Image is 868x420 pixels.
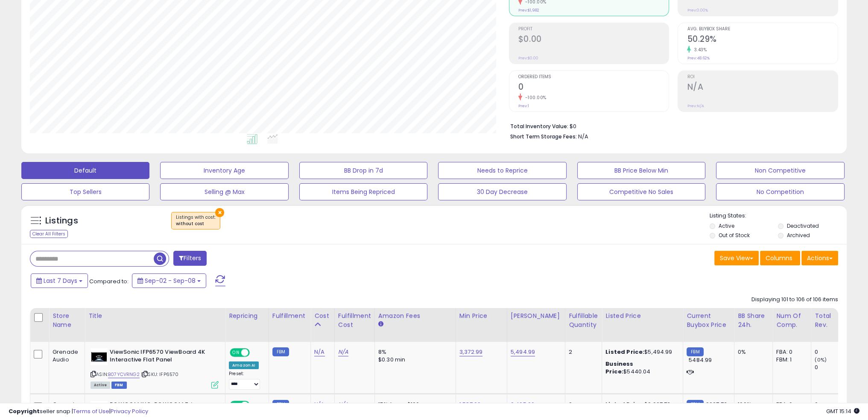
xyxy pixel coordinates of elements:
div: Num of Comp. [776,311,807,329]
span: ON [231,349,241,356]
button: Sep-02 - Sep-08 [132,273,206,288]
div: $0.30 min [378,356,449,364]
small: Prev: $1,982 [518,8,539,13]
button: Needs to Reprice [438,162,566,179]
div: Store Name [53,311,81,329]
small: 3.43% [691,47,707,53]
span: All listings currently available for purchase on Amazon [91,382,110,389]
div: Listed Price [605,311,679,320]
div: 0% [738,348,766,356]
div: ASIN: [91,348,219,388]
div: FBA: 0 [776,348,804,356]
button: 30 Day Decrease [438,183,566,200]
label: Out of Stock [719,232,750,239]
div: 0 [815,364,849,371]
span: FBM [111,382,127,389]
span: Avg. Buybox Share [687,27,838,32]
a: 5,494.99 [511,348,535,356]
a: Terms of Use [73,407,109,415]
a: N/A [338,348,348,356]
h2: 0 [518,82,669,94]
label: Deactivated [787,222,819,229]
button: Last 7 Days [31,273,88,288]
button: BB Drop in 7d [299,162,427,179]
strong: Copyright [9,407,40,415]
div: Amazon AI [229,361,259,369]
div: Clear All Filters [30,230,68,238]
span: Ordered Items [518,75,669,79]
li: $0 [510,120,832,131]
div: [PERSON_NAME] [511,311,561,320]
h2: $0.00 [518,34,669,46]
a: 3,372.99 [459,348,482,356]
label: Active [719,222,734,229]
small: Prev: 48.62% [687,56,709,61]
b: Total Inventory Value: [510,123,568,130]
div: Cost [314,311,331,320]
span: Columns [766,254,792,262]
img: 41P5TuG76zL._SL40_.jpg [91,348,108,365]
label: Archived [787,232,810,239]
span: 5484.99 [689,356,712,364]
p: Listing States: [710,212,847,220]
b: Business Price: [605,360,633,376]
button: Default [21,162,149,179]
small: Amazon Fees. [378,320,383,328]
span: ROI [687,75,838,79]
a: N/A [314,348,324,356]
h5: Listings [45,215,78,227]
span: OFF [248,349,262,356]
div: Amazon Fees [378,311,452,320]
div: seller snap | | [9,408,148,416]
button: Selling @ Max [160,183,288,200]
a: Privacy Policy [111,407,148,415]
div: $5,494.99 [605,348,676,356]
div: Total Rev. [815,311,846,329]
span: Last 7 Days [44,276,77,285]
button: Columns [760,251,800,265]
a: B07YCVRNG2 [108,371,140,378]
button: Competitive No Sales [577,183,705,200]
small: Prev: 0.00% [687,8,707,13]
span: Sep-02 - Sep-08 [145,276,196,285]
small: Prev: N/A [687,103,704,109]
span: Profit [518,27,669,32]
div: Grenade Audio [53,348,78,364]
h2: 50.29% [687,34,838,46]
button: Top Sellers [21,183,149,200]
small: FBM [687,347,703,356]
div: Title [88,311,222,320]
div: BB Share 24h. [738,311,769,329]
b: ViewSonic IFP6570 ViewBoard 4K Interactive Flat Panel [110,348,213,366]
h2: N/A [687,82,838,94]
button: No Competition [716,183,844,200]
button: BB Price Below Min [577,162,705,179]
div: 2 [569,348,595,356]
div: Preset: [229,371,262,390]
span: N/A [578,132,588,141]
span: Listings with cost : [176,214,216,227]
button: Inventory Age [160,162,288,179]
b: Short Term Storage Fees: [510,133,577,140]
div: Fulfillment Cost [338,311,371,329]
small: Prev: $0.00 [518,56,538,61]
small: Prev: 1 [518,103,529,109]
b: Listed Price: [605,348,644,356]
button: × [215,208,224,217]
div: Fulfillment [272,311,307,320]
button: Save View [714,251,759,265]
button: Non Competitive [716,162,844,179]
div: FBM: 1 [776,356,804,364]
small: -100.00% [522,94,547,101]
div: 0 [815,348,849,356]
div: Min Price [459,311,503,320]
button: Items Being Repriced [299,183,427,200]
small: FBM [272,347,289,356]
span: 2025-09-16 15:14 GMT [826,407,859,415]
small: (0%) [815,356,827,363]
span: | SKU: IFP6570 [141,371,178,378]
button: Actions [801,251,838,265]
div: Displaying 101 to 106 of 106 items [751,296,838,304]
div: Current Buybox Price [687,311,731,329]
div: Fulfillable Quantity [569,311,598,329]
